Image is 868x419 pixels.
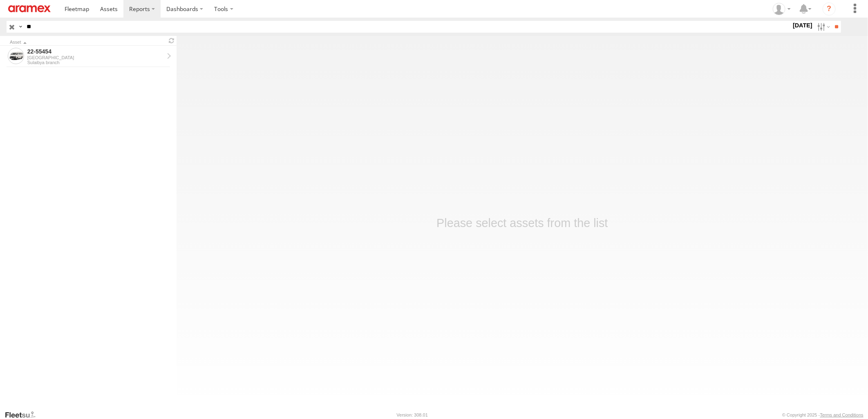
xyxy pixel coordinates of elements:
span: Refresh [167,37,177,45]
a: Terms and Conditions [820,412,864,417]
div: © Copyright 2025 - [782,412,864,417]
label: Search Query [17,21,24,33]
img: aramex-logo.svg [8,5,51,12]
div: Gabriel Liwang [770,3,794,15]
label: Search Filter Options [814,21,832,33]
div: Sulaibya branch [27,60,164,65]
i: ? [823,2,836,16]
label: [DATE] [791,21,814,30]
div: 22-55454 - View Asset History [27,48,164,55]
div: [GEOGRAPHIC_DATA] [27,55,164,60]
div: Click to Sort [10,40,163,45]
a: Visit our Website [4,411,42,419]
div: Version: 308.01 [397,412,428,417]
